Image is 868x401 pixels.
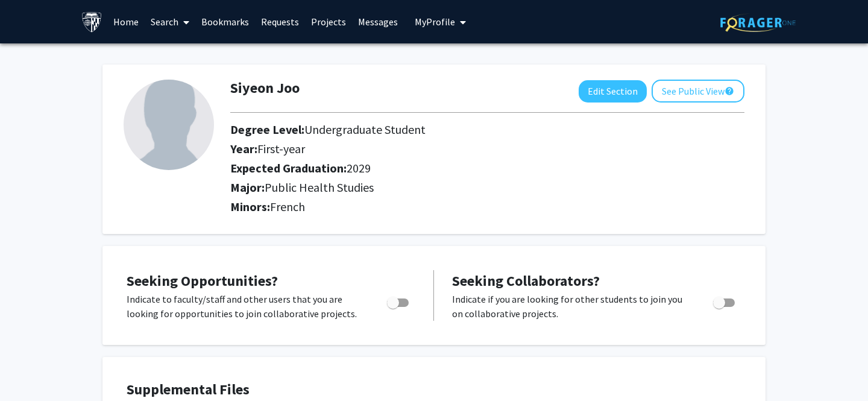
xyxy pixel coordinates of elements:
button: Edit Section [579,80,647,103]
div: Toggle [708,292,741,310]
span: Undergraduate Student [304,122,426,137]
a: Messages [352,1,404,43]
span: Seeking Opportunities? [127,271,278,290]
a: Bookmarks [195,1,255,43]
h2: Expected Graduation: [230,161,677,175]
iframe: Chat [817,347,859,392]
h2: Major: [230,180,744,195]
img: Johns Hopkins University Logo [81,11,102,33]
span: Seeking Collaborators? [452,271,600,290]
div: Toggle [382,292,415,310]
span: My Profile [415,16,455,28]
img: ForagerOne Logo [720,13,796,32]
a: Search [145,1,195,43]
h1: Siyeon Joo [230,80,300,97]
h2: Degree Level: [230,122,677,137]
p: Indicate to faculty/staff and other users that you are looking for opportunities to join collabor... [127,292,364,321]
p: Indicate if you are looking for other students to join you on collaborative projects. [452,292,690,321]
span: Public Health Studies [265,180,374,195]
span: First-year [257,141,305,156]
img: Profile Picture [124,80,214,170]
a: Home [107,1,145,43]
span: French [270,199,305,214]
mat-icon: help [725,84,734,98]
span: 2029 [347,160,371,175]
h2: Year: [230,142,677,156]
a: Projects [305,1,352,43]
a: Requests [255,1,305,43]
h4: Supplemental Files [127,381,741,399]
h2: Minors: [230,200,744,214]
button: See Public View [652,80,744,103]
